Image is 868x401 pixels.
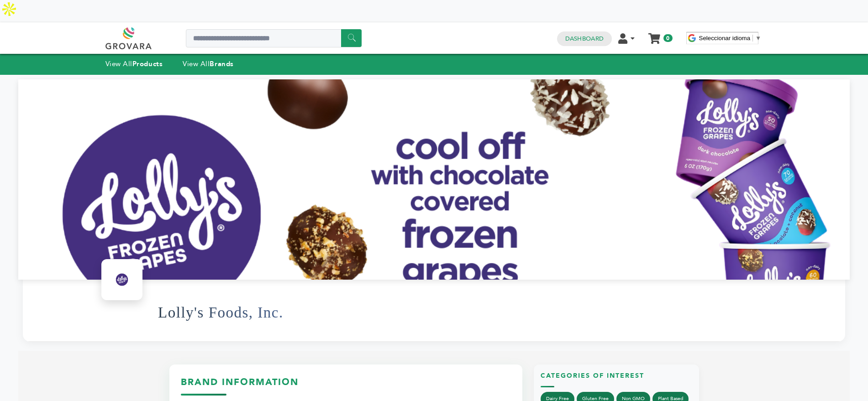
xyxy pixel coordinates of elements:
strong: Brands [210,59,233,68]
h3: Brand Information [181,376,511,396]
a: View AllBrands [183,59,234,68]
a: View AllProducts [105,59,163,68]
a: My Cart [649,31,659,40]
h3: Categories of Interest [541,371,692,387]
input: Search a product or brand... [186,29,362,47]
h1: Lolly's Foods, Inc. [158,290,284,335]
span: 0 [663,34,672,42]
span: ▼ [755,35,761,42]
a: Seleccionar idioma​ [699,35,762,42]
a: Dashboard [565,35,604,43]
img: Lolly's Foods, Inc. Logo [104,261,140,298]
span: ​ [752,35,753,42]
span: Seleccionar idioma [699,35,751,42]
strong: Products [132,59,163,68]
